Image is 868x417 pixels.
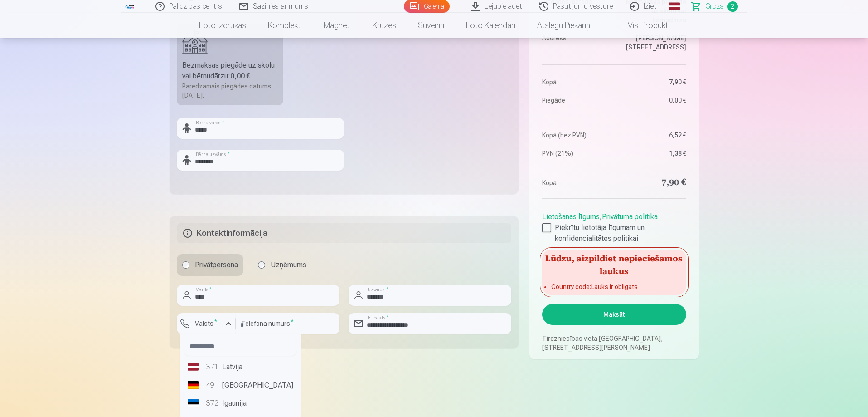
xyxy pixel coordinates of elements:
[526,13,602,38] a: Atslēgu piekariņi
[542,34,610,52] dt: Address
[184,394,297,412] li: Igaunija
[252,254,312,276] label: Uzņēmums
[619,78,686,87] dd: 7,90 €
[184,376,297,394] li: [GEOGRAPHIC_DATA]
[542,212,600,221] a: Lietošanas līgums
[202,380,220,391] div: +49
[313,13,362,38] a: Magnēti
[230,72,250,80] b: 0,00 €
[619,96,686,105] dd: 0,00 €
[258,261,265,269] input: Uzņēmums
[177,254,243,276] label: Privātpersona
[188,13,257,38] a: Foto izdrukas
[619,131,686,140] dd: 6,52 €
[177,223,512,243] h5: Kontaktinformācija
[542,177,610,189] dt: Kopā
[619,177,686,189] dd: 7,90 €
[619,149,686,158] dd: 1,38 €
[407,13,455,38] a: Suvenīri
[177,334,236,341] div: Lauks ir obligāts
[542,96,610,105] dt: Piegāde
[177,313,236,334] button: Valsts*
[257,13,313,38] a: Komplekti
[602,212,658,221] a: Privātuma politika
[455,13,526,38] a: Foto kalendāri
[542,131,610,140] dt: Kopā (bez PVN)
[191,319,221,328] label: Valsts
[184,358,297,376] li: Latvija
[619,34,686,52] dd: [PERSON_NAME][STREET_ADDRESS]
[542,149,610,158] dt: PVN (21%)
[542,304,686,325] button: Maksāt
[542,334,686,352] p: Tirdzniecības vieta [GEOGRAPHIC_DATA], [STREET_ADDRESS][PERSON_NAME]
[182,82,278,100] div: Paredzamais piegādes datums [DATE].
[182,261,189,269] input: Privātpersona
[705,1,724,12] span: Grozs
[542,222,686,244] label: Piekrītu lietotāja līgumam un konfidencialitātes politikai
[202,362,220,373] div: +371
[125,4,135,9] img: /fa1
[727,1,738,12] span: 2
[362,13,407,38] a: Krūzes
[542,250,686,279] h5: Lūdzu, aizpildiet nepieciešamos laukus
[551,282,677,291] li: Country code : Lauks ir obligāts
[202,398,220,409] div: +372
[602,13,680,38] a: Visi produkti
[542,78,610,87] dt: Kopā
[542,208,686,244] div: ,
[182,60,278,82] div: Bezmaksas piegāde uz skolu vai bērnudārzu :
